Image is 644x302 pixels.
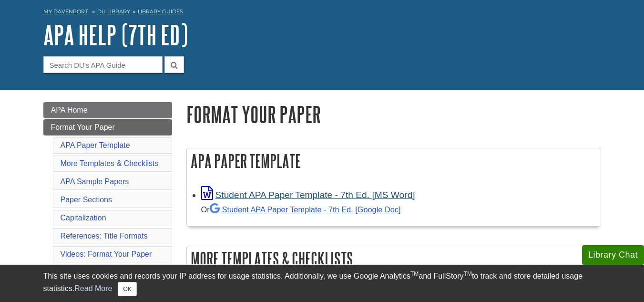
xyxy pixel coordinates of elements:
a: More Templates & Checklists [61,159,159,167]
a: Videos: Format Your Paper [61,250,152,258]
a: DU Library [97,8,130,15]
a: Student APA Paper Template - 7th Ed. [Google Doc] [210,205,401,214]
a: Capitalization [61,214,106,222]
nav: breadcrumb [43,5,601,21]
sup: TM [410,271,419,277]
a: APA Help (7th Ed) [43,20,188,50]
a: Paper Sections [61,196,112,204]
button: Close [118,282,136,296]
div: This site uses cookies and records your IP address for usage statistics. Additionally, we use Goo... [43,271,601,296]
a: Read More [74,284,112,292]
a: Link opens in new window [201,190,415,200]
a: My Davenport [43,8,88,16]
h2: APA Paper Template [187,148,601,174]
a: Library Guides [138,8,183,15]
span: Format Your Paper [51,123,115,131]
a: APA Paper Template [61,141,130,149]
sup: TM [464,271,472,277]
button: Library Chat [582,245,644,265]
small: Or [201,205,401,214]
a: APA Home [43,102,172,118]
span: APA Home [51,106,88,114]
h1: Format Your Paper [186,102,601,126]
a: Format Your Paper [43,119,172,135]
a: APA Sample Papers [61,177,129,186]
input: Search DU's APA Guide [43,56,163,73]
h2: More Templates & Checklists [187,246,601,271]
a: References: Title Formats [61,232,148,240]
